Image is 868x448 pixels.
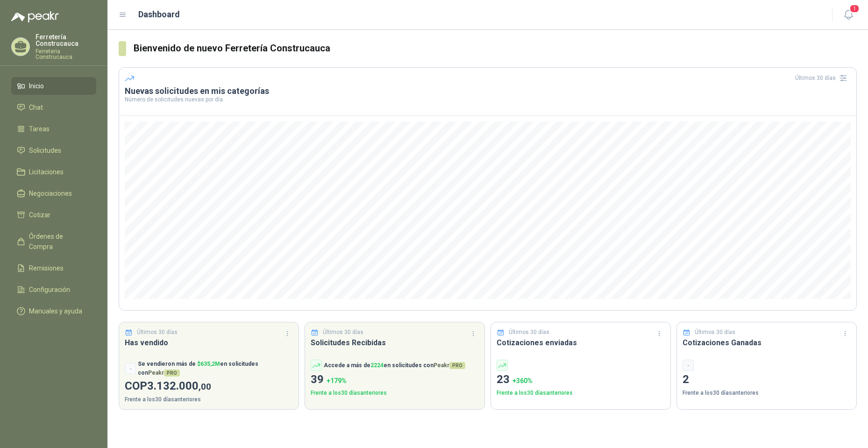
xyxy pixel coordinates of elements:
[137,328,178,337] p: Últimos 30 días
[11,259,96,277] a: Remisiones
[11,11,59,22] img: Logo peakr
[324,361,465,370] p: Accede a más de en solicitudes con
[509,328,549,337] p: Últimos 30 días
[29,167,64,177] span: Licitaciones
[11,120,96,138] a: Tareas
[164,370,180,377] span: PRO
[795,71,851,85] div: Últimos 30 días
[695,328,735,337] p: Últimos 30 días
[29,284,70,295] span: Configuración
[11,206,96,224] a: Cotizar
[311,371,479,389] p: 39
[683,371,851,389] p: 2
[36,49,96,60] p: Ferreteria Construcauca
[11,163,96,181] a: Licitaciones
[147,379,211,392] span: 3.132.000
[683,389,851,398] p: Frente a los 30 días anteriores
[125,97,851,102] p: Número de solicitudes nuevas por día
[29,263,64,273] span: Remisiones
[29,102,43,113] span: Chat
[125,337,293,348] h3: Has vendido
[11,99,96,116] a: Chat
[512,377,533,384] span: + 360 %
[197,361,220,367] span: $ 635,2M
[125,85,851,97] h3: Nuevas solicitudes en mis categorías
[134,41,857,56] h3: Bienvenido de nuevo Ferretería Construcauca
[449,362,465,369] span: PRO
[125,395,293,404] p: Frente a los 30 días anteriores
[370,362,384,369] span: 2224
[327,377,347,384] span: + 179 %
[497,371,665,389] p: 23
[434,362,465,369] span: Peakr
[29,145,61,156] span: Solicitudes
[11,77,96,95] a: Inicio
[311,337,479,348] h3: Solicitudes Recibidas
[11,185,96,202] a: Negociaciones
[29,210,50,220] span: Cotizar
[29,306,82,316] span: Manuales y ayuda
[29,81,44,91] span: Inicio
[683,360,694,371] div: -
[29,188,72,199] span: Negociaciones
[11,142,96,159] a: Solicitudes
[125,363,136,374] div: -
[840,7,857,23] button: 1
[148,370,180,376] span: Peakr
[199,381,211,392] span: ,00
[497,337,665,348] h3: Cotizaciones enviadas
[497,389,665,398] p: Frente a los 30 días anteriores
[36,34,96,47] p: Ferretería Construcauca
[11,302,96,320] a: Manuales y ayuda
[683,337,851,348] h3: Cotizaciones Ganadas
[11,228,96,256] a: Órdenes de Compra
[29,231,87,252] span: Órdenes de Compra
[849,4,860,13] span: 1
[138,8,180,21] h1: Dashboard
[125,377,293,395] p: COP
[11,281,96,299] a: Configuración
[311,389,479,398] p: Frente a los 30 días anteriores
[138,360,293,377] p: Se vendieron más de en solicitudes con
[323,328,363,337] p: Últimos 30 días
[29,124,50,134] span: Tareas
